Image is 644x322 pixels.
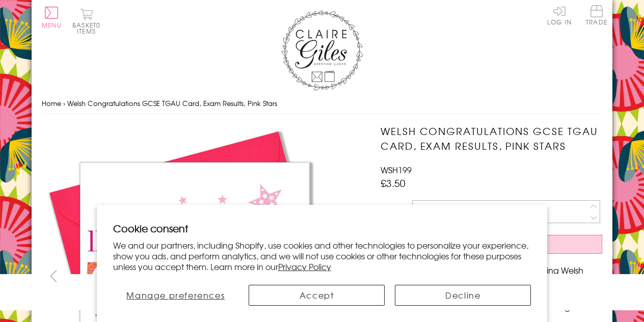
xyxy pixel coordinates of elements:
[381,176,406,190] span: £3.50
[249,285,385,306] button: Accept
[278,260,331,273] a: Privacy Policy
[77,20,100,36] span: 0 items
[547,5,572,25] a: Log In
[42,264,65,287] button: prev
[586,5,607,27] a: Trade
[42,93,602,114] nav: breadcrumbs
[113,240,531,272] p: We and our partners, including Shopify, use cookies and other technologies to personalize your ex...
[113,285,238,306] button: Manage preferences
[72,8,100,34] button: Basket0 items
[381,124,602,153] h1: Welsh Congratulations GCSE TGAU Card, Exam Results, Pink Stars
[42,7,62,28] button: Menu
[63,98,65,108] span: ›
[395,285,531,306] button: Decline
[281,10,363,91] img: Claire Giles Greetings Cards
[586,5,607,25] span: Trade
[42,20,62,30] span: Menu
[67,98,277,108] span: Welsh Congratulations GCSE TGAU Card, Exam Results, Pink Stars
[42,98,61,108] a: Home
[126,289,225,301] span: Manage preferences
[381,164,412,176] span: WSH199
[113,221,531,235] h2: Cookie consent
